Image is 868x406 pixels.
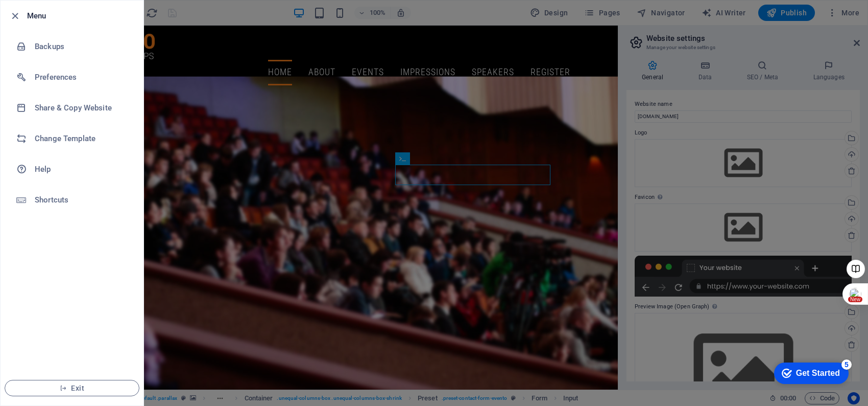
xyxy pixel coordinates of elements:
[1,154,143,185] a: Help
[35,71,129,83] h6: Preferences
[35,194,129,206] h6: Shortcuts
[76,2,86,12] div: 5
[5,380,139,396] button: Exit
[35,163,129,175] h6: Help
[13,384,131,392] span: Exit
[35,132,129,145] h6: Change Template
[35,40,129,53] h6: Backups
[27,10,135,22] h6: Menu
[35,102,129,114] h6: Share & Copy Website
[8,5,83,27] div: Get Started 5 items remaining, 0% complete
[30,11,74,20] div: Get Started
